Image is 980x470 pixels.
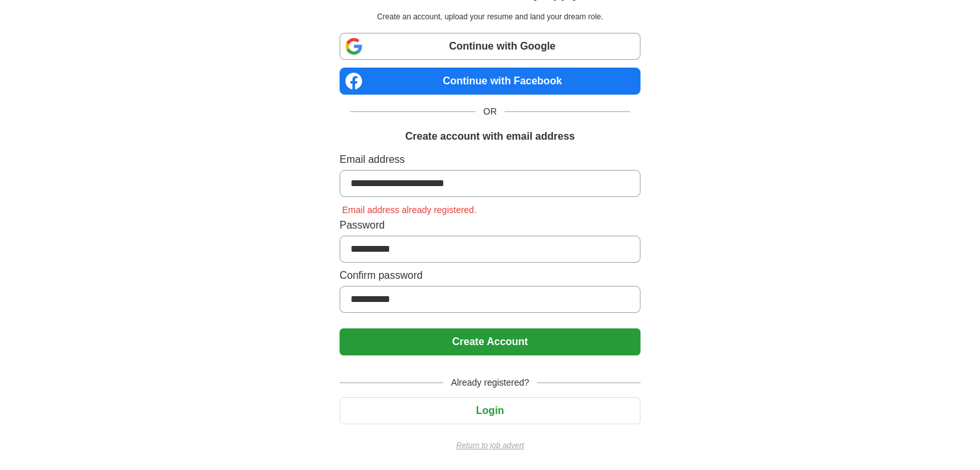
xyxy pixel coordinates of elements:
span: OR [476,105,504,118]
a: Continue with Facebook [340,68,640,95]
label: Confirm password [340,268,640,283]
label: Email address [340,152,640,167]
p: Create an account, upload your resume and land your dream role. [342,11,638,23]
a: Login [340,405,640,416]
button: Login [340,397,640,424]
h1: Create account with email address [405,129,575,144]
span: Already registered? [443,376,537,390]
a: Return to job advert [340,440,640,451]
span: Email address already registered. [340,205,479,215]
label: Password [340,218,640,233]
a: Continue with Google [340,33,640,60]
button: Create Account [340,328,640,355]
